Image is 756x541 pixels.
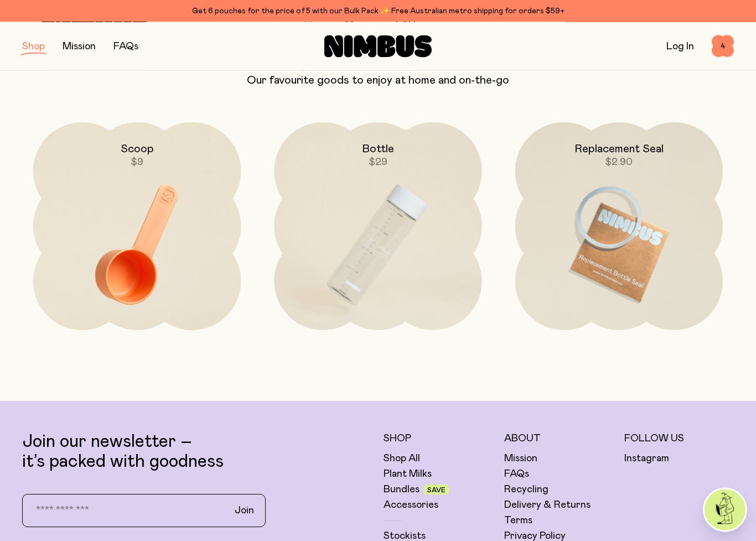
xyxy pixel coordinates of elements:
[504,483,548,497] a: Recycling
[369,158,387,168] span: $29
[384,468,432,481] a: Plant Milks
[504,499,591,512] a: Delivery & Returns
[515,123,723,331] a: Replacement Seal$2.90
[235,504,254,518] span: Join
[274,123,481,331] a: Bottle$29
[384,452,420,466] a: Shop All
[113,42,138,51] a: FAQs
[22,432,372,472] p: Join our newsletter – it’s packed with goodness
[33,123,241,331] a: Scoop$9
[63,42,96,51] a: Mission
[226,499,263,523] button: Join
[666,42,694,51] a: Log In
[624,452,669,466] a: Instagram
[504,514,532,528] a: Terms
[384,483,420,497] a: Bundles
[22,4,734,18] div: Get 6 pouches for the price of 5 with our Bulk Pack ✨ Free Australian metro shipping for orders $59+
[427,487,446,494] span: Save
[131,158,143,168] span: $9
[384,499,438,512] a: Accessories
[504,452,537,466] a: Mission
[504,432,614,446] h5: About
[574,143,664,156] h2: Replacement Seal
[384,432,493,446] h5: Shop
[605,158,633,168] span: $2.90
[362,143,394,156] h2: Bottle
[504,468,529,481] a: FAQs
[22,74,734,87] p: Our favourite goods to enjoy at home and on-the-go
[712,35,734,58] button: 4
[121,143,154,156] h2: Scoop
[705,490,745,530] img: agent
[624,432,734,446] h5: Follow Us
